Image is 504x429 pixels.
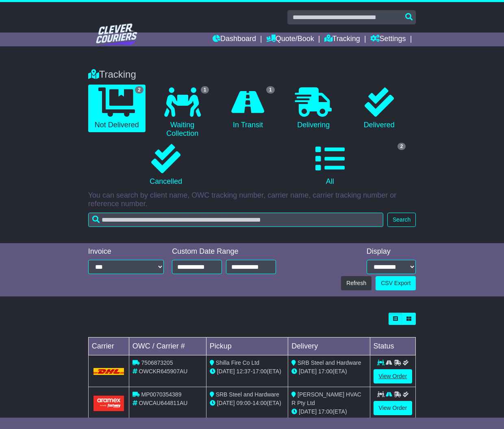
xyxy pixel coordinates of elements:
span: MP0070354389 [141,391,182,398]
a: View Order [374,369,413,383]
span: [PERSON_NAME] HVAC R Pty Ltd [291,391,361,406]
button: Refresh [341,276,371,290]
div: - (ETA) [210,367,285,376]
a: 2 All [252,141,408,189]
td: Pickup [206,338,288,355]
span: 1 [266,86,275,94]
a: Delivered [350,85,408,133]
span: 7506873205 [141,359,173,366]
td: Status [370,338,416,355]
a: 1 Waiting Collection [154,85,211,141]
a: 2 Not Delivered [88,85,146,133]
a: Delivering [285,85,342,133]
a: Tracking [324,33,360,46]
a: Dashboard [213,33,256,46]
a: Settings [370,33,406,46]
div: - (ETA) [210,399,285,407]
a: Cancelled [88,141,244,189]
span: 2 [398,143,406,150]
span: [DATE] [299,368,317,375]
span: SRB Steel and Hardware [298,359,361,366]
div: Display [367,247,416,256]
div: Tracking [84,69,420,81]
span: 14:00 [252,400,267,406]
img: DHL.png [93,368,124,375]
div: Custom Date Range [172,247,276,256]
div: Invoice [88,247,164,256]
div: (ETA) [291,367,366,376]
a: Quote/Book [266,33,314,46]
span: SRB Steel and Hardware [216,391,279,398]
span: 2 [135,86,143,94]
a: 1 In Transit [219,85,276,133]
img: Aramex.png [93,396,124,411]
td: Delivery [288,338,370,355]
span: OWCAU644811AU [139,400,188,406]
span: 09:00 [237,400,251,406]
span: 1 [201,86,209,94]
p: You can search by client name, OWC tracking number, carrier name, carrier tracking number or refe... [88,191,416,209]
td: OWC / Carrier # [129,338,206,355]
span: 12:37 [237,368,251,375]
div: (ETA) [291,407,366,416]
span: 17:00 [318,368,332,375]
span: [DATE] [217,368,235,375]
span: Shilla Fire Co Ltd [216,359,259,366]
button: Search [387,213,416,227]
a: CSV Export [376,276,416,290]
span: [DATE] [299,408,317,415]
span: 17:00 [252,368,267,375]
td: Carrier [88,338,129,355]
span: 17:00 [318,408,332,415]
span: [DATE] [217,400,235,406]
span: OWCKR645907AU [139,368,188,375]
a: View Order [374,401,413,415]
